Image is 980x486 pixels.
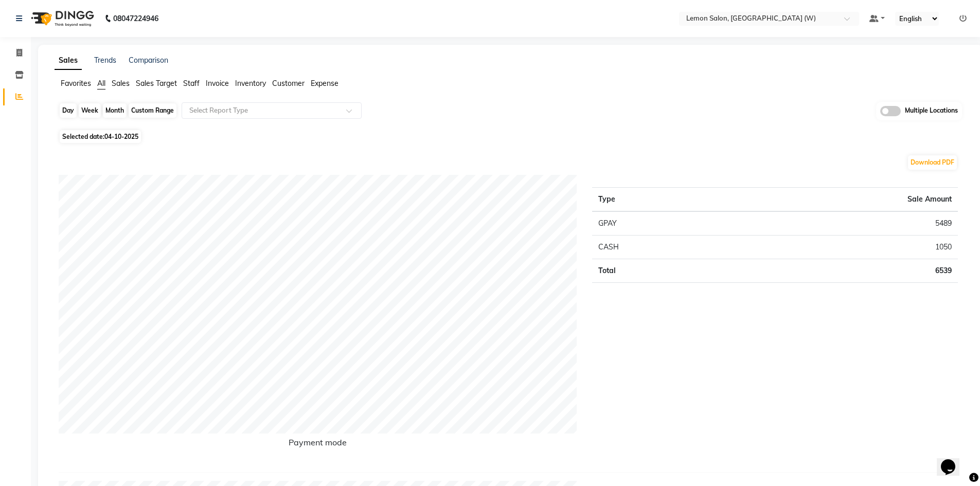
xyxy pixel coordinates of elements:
[592,211,726,236] td: GPAY
[60,130,141,143] span: Selected date:
[206,79,229,88] span: Invoice
[61,79,91,88] span: Favorites
[104,133,138,140] span: 04-10-2025
[183,79,200,88] span: Staff
[727,259,958,282] td: 6539
[937,445,970,476] iframe: chat widget
[129,56,168,65] a: Comparison
[272,79,305,88] span: Customer
[97,79,105,88] span: All
[129,103,176,118] div: Custom Range
[113,4,158,33] b: 08047224946
[727,211,958,236] td: 5489
[592,235,726,259] td: CASH
[905,106,958,116] span: Multiple Locations
[59,438,577,452] h6: Payment mode
[55,51,82,70] a: Sales
[79,103,101,118] div: Week
[727,187,958,211] th: Sale Amount
[103,103,127,118] div: Month
[60,103,77,118] div: Day
[94,56,116,65] a: Trends
[112,79,130,88] span: Sales
[235,79,266,88] span: Inventory
[908,155,957,170] button: Download PDF
[311,79,338,88] span: Expense
[727,235,958,259] td: 1050
[592,187,726,211] th: Type
[592,259,726,282] td: Total
[136,79,177,88] span: Sales Target
[26,4,97,33] img: logo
